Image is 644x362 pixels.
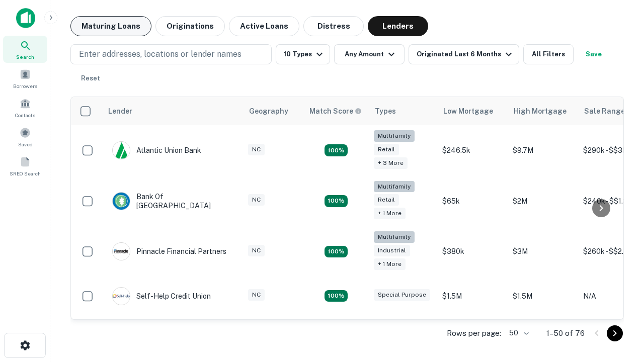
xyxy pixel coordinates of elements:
div: Matching Properties: 11, hasApolloMatch: undefined [325,290,348,302]
div: Originated Last 6 Months [417,48,515,60]
button: Active Loans [229,16,299,36]
span: Contacts [15,111,35,119]
button: Any Amount [334,44,405,64]
td: $3M [508,226,578,277]
th: High Mortgage [508,97,578,125]
a: Contacts [3,94,47,121]
p: Rows per page: [447,327,501,339]
button: Distress [303,16,364,36]
div: Multifamily [374,130,415,142]
button: Lenders [368,16,428,36]
div: Retail [374,144,399,155]
div: Sale Range [584,105,625,117]
div: Retail [374,194,399,206]
div: Types [375,105,396,117]
a: Borrowers [3,65,47,92]
div: Low Mortgage [443,105,493,117]
td: $9.7M [508,125,578,176]
div: Bank Of [GEOGRAPHIC_DATA] [112,192,233,210]
div: Matching Properties: 10, hasApolloMatch: undefined [325,144,348,156]
div: NC [248,289,265,301]
span: Saved [18,140,33,148]
div: Geography [249,105,288,117]
h6: Match Score [309,106,360,117]
button: Go to next page [607,325,623,341]
div: NC [248,194,265,206]
span: Borrowers [13,82,37,90]
div: 50 [505,326,530,340]
button: All Filters [523,44,574,64]
p: 1–50 of 76 [546,327,585,339]
button: Maturing Loans [70,16,151,36]
div: + 1 more [374,258,406,270]
a: SREO Search [3,152,47,179]
button: Originations [155,16,225,36]
div: Industrial [374,245,410,256]
a: Saved [3,123,47,150]
div: + 3 more [374,157,408,169]
th: Lender [102,97,243,125]
div: Matching Properties: 17, hasApolloMatch: undefined [325,195,348,207]
img: picture [113,288,130,305]
button: Reset [74,68,107,88]
img: picture [113,193,130,210]
th: Low Mortgage [437,97,508,125]
div: Special Purpose [374,289,430,301]
a: Search [3,36,47,63]
iframe: Chat Widget [594,282,644,330]
p: Enter addresses, locations or lender names [79,48,242,60]
span: Search [16,53,34,61]
th: Capitalize uses an advanced AI algorithm to match your search with the best lender. The match sco... [303,97,369,125]
td: $65k [437,176,508,227]
div: Self-help Credit Union [112,287,211,305]
button: Originated Last 6 Months [409,44,519,64]
button: 10 Types [276,44,330,64]
div: High Mortgage [514,105,567,117]
button: Save your search to get updates of matches that match your search criteria. [578,44,610,64]
div: Lender [108,105,132,117]
img: picture [113,243,130,260]
td: $246.5k [437,125,508,176]
img: capitalize-icon.png [16,8,35,28]
td: $2M [508,176,578,227]
div: NC [248,245,265,256]
div: NC [248,144,265,155]
div: Pinnacle Financial Partners [112,242,226,260]
div: + 1 more [374,208,406,219]
td: $1.5M [508,277,578,315]
td: $1.5M [437,277,508,315]
div: Matching Properties: 14, hasApolloMatch: undefined [325,246,348,258]
th: Geography [243,97,303,125]
div: Multifamily [374,181,415,193]
div: Multifamily [374,231,415,243]
div: Atlantic Union Bank [112,141,201,159]
td: $380k [437,226,508,277]
img: picture [113,142,130,159]
div: Capitalize uses an advanced AI algorithm to match your search with the best lender. The match sco... [309,106,362,117]
th: Types [369,97,437,125]
button: Enter addresses, locations or lender names [70,44,272,64]
span: SREO Search [10,169,41,177]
